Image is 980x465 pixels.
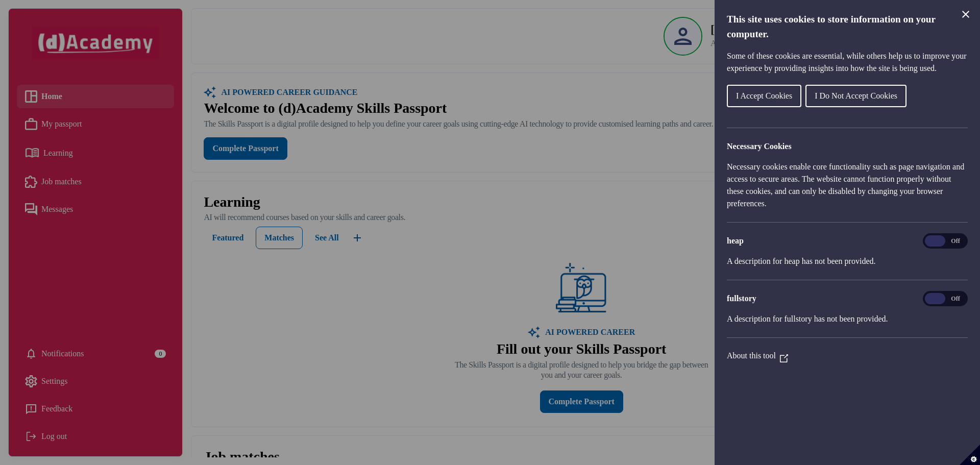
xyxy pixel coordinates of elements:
[736,91,792,100] span: I Accept Cookies
[727,255,968,267] p: A description for heap has not been provided.
[727,50,968,75] p: Some of these cookies are essential, while others help us to improve your experience by providing...
[727,292,968,305] h3: fullstory
[945,235,966,247] span: Off
[727,161,968,210] p: Necessary cookies enable core functionality such as page navigation and access to secure areas. T...
[925,293,945,304] span: On
[727,235,968,247] h3: heap
[945,293,966,304] span: Off
[727,85,801,107] button: I Accept Cookies
[925,235,945,247] span: On
[960,8,972,20] button: Close Cookie Control
[727,351,788,360] a: About this tool
[727,12,968,42] h1: This site uses cookies to store information on your computer.
[727,313,968,325] p: A description for fullstory has not been provided.
[960,445,980,465] button: Set cookie preferences
[805,85,906,107] button: I Do Not Accept Cookies
[815,91,897,100] span: I Do Not Accept Cookies
[727,140,968,153] h2: Necessary Cookies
